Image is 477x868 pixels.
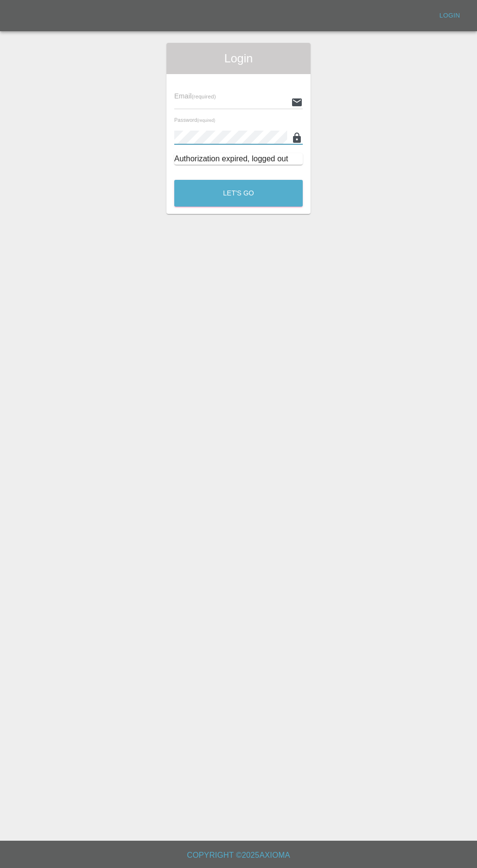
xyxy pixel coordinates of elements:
button: Let's Go [174,180,303,207]
a: Login [434,8,465,23]
div: Authorization expired, logged out [174,153,303,165]
span: Login [174,51,303,66]
small: (required) [192,94,216,99]
span: Email [174,92,216,100]
span: Password [174,117,215,123]
small: (required) [197,118,215,123]
h6: Copyright © 2025 Axioma [8,849,469,862]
